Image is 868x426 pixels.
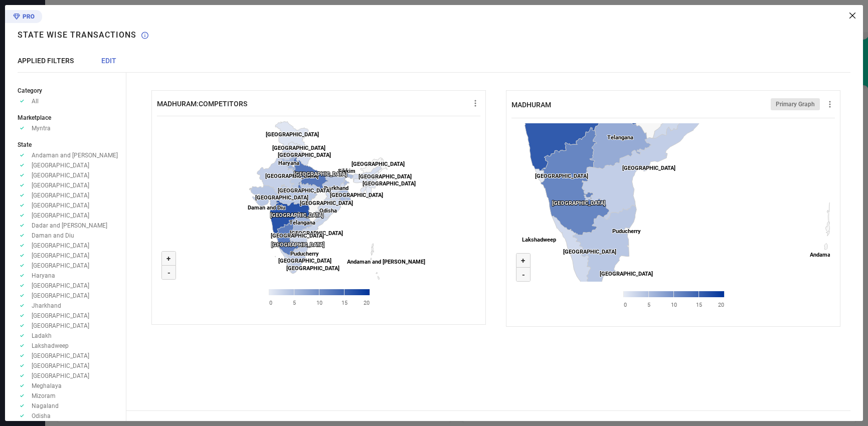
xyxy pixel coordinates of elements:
[521,256,525,265] text: +
[32,412,51,419] span: Odisha
[286,265,339,272] text: [GEOGRAPHIC_DATA]
[612,228,641,235] text: Puducherry
[364,300,370,306] text: 20
[32,182,89,189] span: [GEOGRAPHIC_DATA]
[32,332,52,339] span: Ladakh
[32,312,89,319] span: [GEOGRAPHIC_DATA]
[255,194,308,201] text: [GEOGRAPHIC_DATA]
[166,254,170,263] text: +
[607,134,633,141] text: Telangana
[600,271,653,277] text: [GEOGRAPHIC_DATA]
[511,101,551,109] span: MADHURAM
[157,100,247,108] span: MADHURAM:COMPETITORS
[32,382,62,389] span: Meghalaya
[32,162,89,169] span: [GEOGRAPHIC_DATA]
[18,57,74,65] span: APPLIED FILTERS
[32,352,89,359] span: [GEOGRAPHIC_DATA]
[248,204,285,211] text: Daman and Diu
[167,268,170,277] text: -
[363,180,416,187] text: [GEOGRAPHIC_DATA]
[18,87,42,94] span: Category
[322,185,349,191] text: Jharkhand
[32,152,118,159] span: Andaman and [PERSON_NAME]
[18,30,136,40] h1: State Wise Transactions
[278,152,331,158] text: [GEOGRAPHIC_DATA]
[32,252,89,259] span: [GEOGRAPHIC_DATA]
[32,232,74,239] span: Daman and Diu
[32,292,89,299] span: [GEOGRAPHIC_DATA]
[32,392,56,399] span: Mizoram
[32,362,89,369] span: [GEOGRAPHIC_DATA]
[624,302,627,308] text: 0
[32,125,51,132] span: Myntra
[338,168,356,174] text: Sikkim
[341,300,348,306] text: 15
[32,322,89,329] span: [GEOGRAPHIC_DATA]
[290,251,319,257] text: Puducherry
[347,259,425,265] text: Andaman and [PERSON_NAME]
[32,302,61,309] span: Jharkhand
[270,212,323,219] text: [GEOGRAPHIC_DATA]
[522,270,525,279] text: -
[563,249,616,255] text: [GEOGRAPHIC_DATA]
[776,101,815,108] span: Primary Graph
[266,131,319,138] text: [GEOGRAPHIC_DATA]
[359,173,412,180] text: [GEOGRAPHIC_DATA]
[18,141,32,148] span: State
[278,160,299,166] text: Haryana
[101,57,116,65] span: EDIT
[271,242,324,248] text: [GEOGRAPHIC_DATA]
[32,212,89,219] span: [GEOGRAPHIC_DATA]
[552,200,605,206] text: [GEOGRAPHIC_DATA]
[32,222,107,229] span: Dadar and [PERSON_NAME]
[352,161,405,167] text: [GEOGRAPHIC_DATA]
[32,282,89,289] span: [GEOGRAPHIC_DATA]
[32,172,89,179] span: [GEOGRAPHIC_DATA]
[535,173,588,179] text: [GEOGRAPHIC_DATA]
[522,237,556,243] text: Lakshadweep
[330,192,383,198] text: [GEOGRAPHIC_DATA]
[671,302,677,308] text: 10
[265,173,318,179] text: [GEOGRAPHIC_DATA]
[289,220,315,226] text: Telangana
[18,114,51,121] span: Marketplace
[290,230,343,237] text: [GEOGRAPHIC_DATA]
[294,171,347,177] text: [GEOGRAPHIC_DATA]
[32,262,89,269] span: [GEOGRAPHIC_DATA]
[5,10,42,25] div: Premium
[32,242,89,249] span: [GEOGRAPHIC_DATA]
[271,233,324,239] text: [GEOGRAPHIC_DATA]
[269,300,272,306] text: 0
[32,202,89,209] span: [GEOGRAPHIC_DATA]
[316,300,322,306] text: 10
[696,302,702,308] text: 15
[272,145,325,151] text: [GEOGRAPHIC_DATA]
[300,200,353,206] text: [GEOGRAPHIC_DATA]
[278,258,331,264] text: [GEOGRAPHIC_DATA]
[32,192,89,199] span: [GEOGRAPHIC_DATA]
[32,98,39,105] span: All
[647,302,650,308] text: 5
[32,342,69,349] span: Lakshadweep
[278,187,331,194] text: [GEOGRAPHIC_DATA]
[32,402,59,409] span: Nagaland
[718,302,724,308] text: 20
[293,300,296,306] text: 5
[32,272,55,279] span: Haryana
[622,165,675,171] text: [GEOGRAPHIC_DATA]
[319,207,337,214] text: Odisha
[32,372,89,379] span: [GEOGRAPHIC_DATA]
